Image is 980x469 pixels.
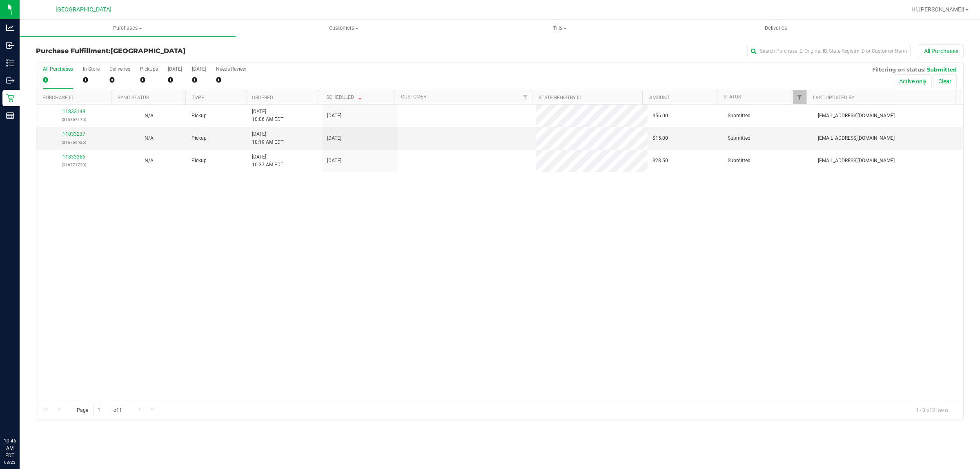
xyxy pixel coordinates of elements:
a: Type [192,95,204,100]
a: Scheduled [326,94,363,100]
a: Amount [649,95,670,100]
span: Not Applicable [145,158,154,163]
span: Submitted [927,66,957,73]
button: Clear [933,74,957,88]
div: All Purchases [43,66,73,72]
a: Status [724,94,741,100]
span: [DATE] [327,134,341,142]
button: N/A [145,157,154,165]
inline-svg: Outbound [6,76,14,85]
button: N/A [145,134,154,142]
p: 08/23 [4,459,16,465]
a: Filter [793,90,806,104]
span: [DATE] [327,157,341,165]
span: [DATE] 10:37 AM EDT [252,153,283,169]
div: 0 [192,75,206,85]
div: 0 [168,75,182,85]
span: Hi, [PERSON_NAME]! [911,6,964,13]
span: Filtering on status: [872,66,925,73]
span: Purchases [20,25,236,32]
span: Submitted [728,157,751,165]
a: Purchases [20,20,236,37]
input: 1 [94,404,108,416]
a: 11833237 [62,131,85,137]
a: Tills [452,20,668,37]
a: Purchase ID [42,95,73,100]
span: Tills [452,25,667,32]
p: (316769426) [41,138,107,146]
div: Deliveries [109,66,130,72]
inline-svg: Analytics [6,24,14,32]
a: Sync Status [118,95,149,100]
div: PickUps [140,66,158,72]
span: $28.50 [653,157,668,165]
span: [GEOGRAPHIC_DATA] [111,47,185,55]
span: [EMAIL_ADDRESS][DOMAIN_NAME] [818,134,895,142]
a: 11833148 [62,109,85,114]
span: [DATE] [327,112,341,120]
p: 10:46 AM EDT [4,437,16,459]
inline-svg: Inventory [6,59,14,67]
span: Pickup [192,112,207,120]
span: Pickup [192,134,207,142]
inline-svg: Inbound [6,41,14,49]
span: Submitted [728,112,751,120]
div: 0 [109,75,130,85]
span: Submitted [728,134,751,142]
a: 11833366 [62,154,85,160]
a: State Registry ID [539,95,581,100]
span: $15.00 [653,134,668,142]
button: All Purchases [919,44,964,58]
h3: Purchase Fulfillment: [36,47,345,55]
div: [DATE] [192,66,206,72]
span: 1 - 3 of 3 items [909,404,955,416]
div: In Store [83,66,100,72]
a: Customer [401,94,426,100]
span: [EMAIL_ADDRESS][DOMAIN_NAME] [818,157,895,165]
div: Needs Review [216,66,246,72]
input: Search Purchase ID, Original ID, State Registry ID or Customer Name... [747,45,911,57]
span: [EMAIL_ADDRESS][DOMAIN_NAME] [818,112,895,120]
span: [GEOGRAPHIC_DATA] [56,6,111,13]
button: Active only [894,74,932,88]
button: N/A [145,112,154,120]
div: 0 [216,75,246,85]
div: 0 [140,75,158,85]
span: Pickup [192,157,207,165]
span: Not Applicable [145,135,154,141]
p: (316767175) [41,116,107,123]
a: Filter [519,90,532,104]
div: [DATE] [168,66,182,72]
inline-svg: Retail [6,94,14,102]
a: Deliveries [668,20,884,37]
p: (316771730) [41,161,107,169]
span: [DATE] 10:19 AM EDT [252,130,283,146]
span: Not Applicable [145,113,154,118]
span: Customers [236,25,451,32]
span: Page of 1 [70,404,129,416]
a: Last Updated By [813,95,854,100]
span: [DATE] 10:06 AM EDT [252,108,283,123]
a: Customers [236,20,452,37]
span: $56.00 [653,112,668,120]
inline-svg: Reports [6,112,14,120]
iframe: Resource center [8,404,33,428]
div: 0 [83,75,100,85]
span: Deliveries [754,25,798,32]
div: 0 [43,75,73,85]
a: Ordered [252,95,273,100]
